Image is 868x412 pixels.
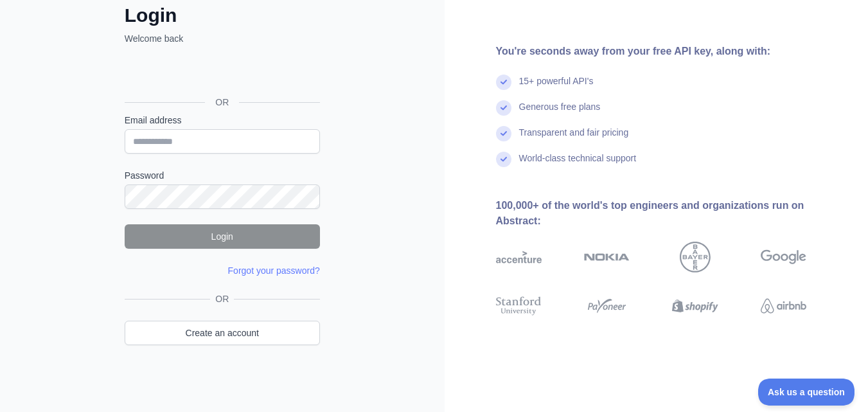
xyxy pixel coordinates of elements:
img: payoneer [584,294,630,318]
div: 15+ powerful API's [519,75,594,100]
button: Login [125,224,320,249]
img: google [761,242,806,273]
div: 100,000+ of the world's top engineers and organizations run on Abstract: [496,198,848,229]
a: Create an account [125,321,320,345]
h2: Login [125,4,320,27]
iframe: Sign in with Google Button [118,59,324,87]
div: You're seconds away from your free API key, along with: [496,44,848,59]
p: Welcome back [125,32,320,45]
div: World-class technical support [519,152,637,177]
label: Email address [125,114,320,127]
div: Transparent and fair pricing [519,126,629,152]
a: Forgot your password? [228,265,320,276]
div: Generous free plans [519,100,601,126]
img: shopify [672,294,718,318]
img: bayer [680,242,711,273]
span: OR [210,292,234,305]
img: stanford university [496,294,542,318]
img: check mark [496,152,511,167]
img: check mark [496,100,511,116]
img: nokia [584,242,630,273]
img: airbnb [761,294,806,318]
img: check mark [496,75,511,90]
iframe: Toggle Customer Support [758,379,855,406]
label: Password [125,169,320,182]
span: OR [205,96,239,109]
img: accenture [496,242,542,273]
img: check mark [496,126,511,141]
